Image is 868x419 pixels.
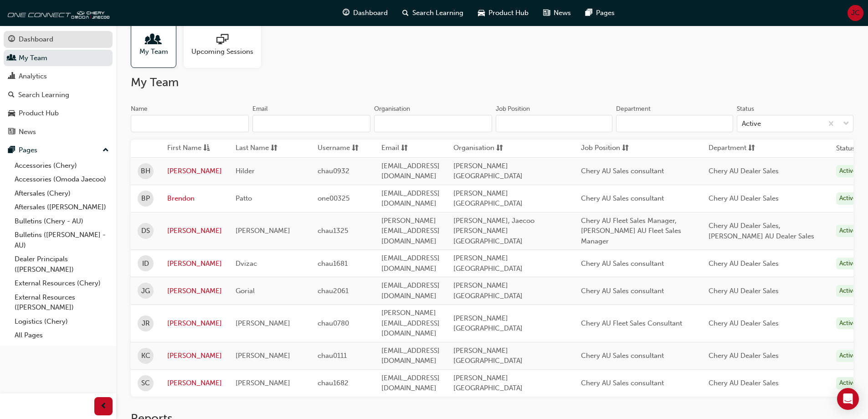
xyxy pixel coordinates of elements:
[737,104,754,114] div: Status
[8,146,15,155] span: pages-icon
[318,379,349,387] span: chau1682
[318,143,350,154] span: Username
[578,4,622,22] a: pages-iconPages
[318,287,349,295] span: chau2061
[581,194,664,202] span: Chery AU Sales consultant
[142,259,149,269] span: ID
[496,115,612,132] input: Job Position
[748,143,755,154] span: sorting-icon
[141,286,150,296] span: JG
[837,388,859,410] div: Open Intercom Messenger
[709,222,814,240] span: Chery AU Dealer Sales, [PERSON_NAME] AU Dealer Sales
[543,7,550,19] span: news-icon
[836,258,860,270] div: Active
[100,401,107,412] span: prev-icon
[18,90,69,100] div: Search Learning
[353,8,388,18] span: Dashboard
[236,143,286,154] button: Last Namesorting-icon
[103,145,109,156] span: up-icon
[8,109,15,118] span: car-icon
[581,167,664,175] span: Chery AU Sales consultant
[381,281,440,300] span: [EMAIL_ADDRESS][DOMAIN_NAME]
[184,22,268,68] a: Upcoming Sessions
[318,194,349,202] span: one00325
[554,8,571,18] span: News
[11,290,113,315] a: External Resources ([PERSON_NAME])
[471,4,536,22] a: car-iconProduct Hub
[236,352,290,360] span: [PERSON_NAME]
[836,377,860,389] div: Active
[5,4,109,22] a: oneconnect
[8,91,15,99] span: search-icon
[11,214,113,228] a: Bulletins (Chery - AU)
[318,352,347,360] span: chau0111
[318,319,349,327] span: chau0780
[4,68,113,85] a: Analytics
[131,22,184,68] a: My Team
[141,378,150,388] span: SC
[381,143,431,154] button: Emailsorting-icon
[216,34,228,47] span: sessionType_ONLINE_URL-icon
[581,217,681,245] span: Chery AU Fleet Sales Manager, [PERSON_NAME] AU Fleet Sales Manager
[8,128,15,136] span: news-icon
[252,115,370,132] input: Email
[4,105,113,122] a: Product Hub
[167,286,222,296] a: [PERSON_NAME]
[352,143,359,154] span: sorting-icon
[836,225,860,237] div: Active
[236,319,290,327] span: [PERSON_NAME]
[11,252,113,276] a: Dealer Principals ([PERSON_NAME])
[11,276,113,290] a: External Resources (Chery)
[167,378,222,388] a: [PERSON_NAME]
[381,217,440,245] span: [PERSON_NAME][EMAIL_ADDRESS][DOMAIN_NAME]
[191,47,253,57] span: Upcoming Sessions
[401,143,408,154] span: sorting-icon
[318,143,368,154] button: Usernamesorting-icon
[236,194,252,202] span: Patto
[581,319,682,327] span: Chery AU Fleet Sales Consultant
[148,34,159,47] span: people-icon
[236,259,257,268] span: Dvizac
[19,108,59,119] div: Product Hub
[596,8,615,18] span: Pages
[453,281,523,300] span: [PERSON_NAME][GEOGRAPHIC_DATA]
[381,347,440,365] span: [EMAIL_ADDRESS][DOMAIN_NAME]
[252,104,268,114] div: Email
[8,54,15,62] span: people-icon
[847,5,863,21] button: JC
[381,162,440,181] span: [EMAIL_ADDRESS][DOMAIN_NAME]
[318,227,348,235] span: chau1325
[167,166,222,176] a: [PERSON_NAME]
[11,228,113,252] a: Bulletins ([PERSON_NAME] - AU)
[11,172,113,186] a: Accessories (Omoda Jaecoo)
[4,142,113,159] button: Pages
[8,36,15,44] span: guage-icon
[453,217,534,245] span: [PERSON_NAME], Jaecoo [PERSON_NAME][GEOGRAPHIC_DATA]
[236,143,269,154] span: Last Name
[488,8,529,18] span: Product Hub
[19,71,47,82] div: Analytics
[709,143,759,154] button: Departmentsorting-icon
[622,143,629,154] span: sorting-icon
[4,87,113,103] a: Search Learning
[586,7,592,19] span: pages-icon
[581,259,664,268] span: Chery AU Sales consultant
[381,309,440,337] span: [PERSON_NAME][EMAIL_ADDRESS][DOMAIN_NAME]
[709,259,779,268] span: Chery AU Dealer Sales
[709,352,779,360] span: Chery AU Dealer Sales
[11,328,113,342] a: All Pages
[167,143,201,154] span: First Name
[709,194,779,202] span: Chery AU Dealer Sales
[167,318,222,329] a: [PERSON_NAME]
[381,189,440,208] span: [EMAIL_ADDRESS][DOMAIN_NAME]
[19,127,36,137] div: News
[709,319,779,327] span: Chery AU Dealer Sales
[141,166,150,176] span: BH
[318,259,348,268] span: chau1681
[836,350,860,362] div: Active
[616,115,733,132] input: Department
[843,118,849,130] span: down-icon
[453,143,494,154] span: Organisation
[581,287,664,295] span: Chery AU Sales consultant
[836,285,860,297] div: Active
